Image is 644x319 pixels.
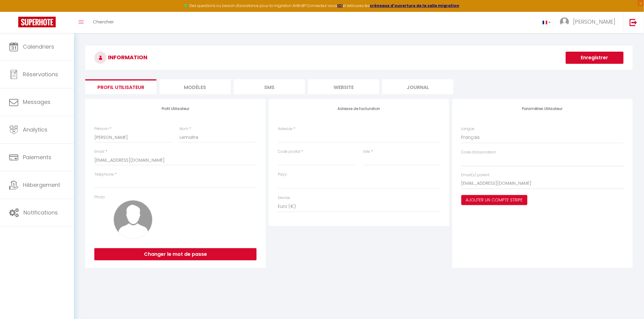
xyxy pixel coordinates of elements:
[566,52,624,64] button: Enregistrer
[94,172,114,177] label: Téléphone
[85,79,156,94] li: Profil Utilisateur
[94,126,109,132] label: Prénom
[560,17,569,26] img: ...
[338,3,343,8] a: ICI
[363,149,370,155] label: Ville
[461,172,490,178] label: Email(s) parent
[18,17,56,27] img: Super Booking
[23,181,60,189] span: Hébergement
[278,126,292,132] label: Adresse
[23,43,54,50] span: Calendriers
[461,107,624,111] h4: Paramètres Utilisateur
[85,46,633,70] h3: INFORMATION
[94,149,104,155] label: Email
[278,149,300,155] label: Code postal
[461,149,496,155] label: Code d'association
[94,194,105,200] label: Photo
[278,195,290,201] label: Devise
[180,126,188,132] label: Nom
[23,209,58,216] span: Notifications
[94,107,257,111] h4: Profil Utilisateur
[23,70,58,78] span: Réservations
[88,12,118,33] a: Chercher
[555,12,623,33] a: ... [PERSON_NAME]
[461,126,475,132] label: Langue
[278,172,287,177] label: Pays
[23,126,47,133] span: Analytics
[114,200,152,239] img: avatar.png
[278,107,440,111] h4: Adresse de facturation
[5,2,23,21] button: Ouvrir le widget de chat LiveChat
[573,18,616,26] span: [PERSON_NAME]
[94,248,257,260] button: Changer le mot de passe
[159,79,231,94] li: MODÈLES
[23,98,51,106] span: Messages
[234,79,305,94] li: SMS
[461,195,527,205] button: Ajouter un compte Stripe
[308,79,379,94] li: website
[382,79,453,94] li: Journal
[370,3,460,8] a: créneaux d'ouverture de la salle migration
[630,19,637,26] img: logout
[23,153,51,161] span: Paiements
[93,19,114,25] span: Chercher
